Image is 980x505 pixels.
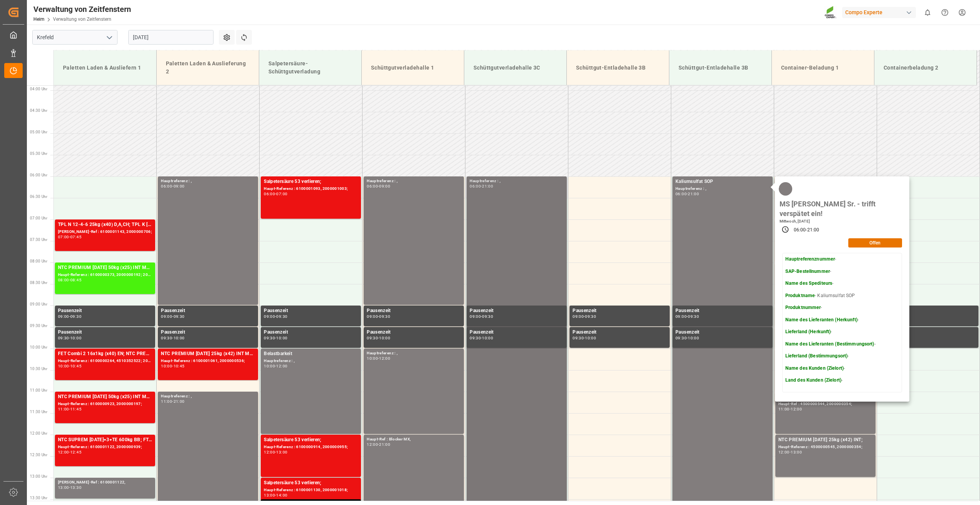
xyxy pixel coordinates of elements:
[688,192,699,196] div: 21:00
[33,17,45,22] a: Heim
[30,281,47,285] span: 08:30 Uhr
[58,358,152,364] div: Haupt-Referenz : 6100000264, 4510352522; 2000000197;
[275,315,276,318] div: -
[275,192,276,196] div: -
[470,61,560,75] div: Schüttgutverladehalle 3C
[161,184,172,188] div: 06:00
[573,61,663,75] div: Schüttgut-Entladehalle 3B
[378,336,379,340] div: -
[58,479,152,486] div: [PERSON_NAME]-Ref : 6100001122,
[481,184,482,188] div: -
[688,336,699,340] div: 10:00
[30,496,47,500] span: 13:30 Uhr
[482,336,493,340] div: 10:00
[275,364,276,368] div: -
[379,336,390,340] div: 10:00
[276,493,287,497] div: 14:00
[70,407,81,411] div: 11:45
[30,474,47,478] span: 13:00 Uhr
[785,317,857,322] strong: Name des Lieferanten (Herkunft)
[785,281,833,286] strong: Name des Spediteurs
[30,453,47,457] span: 12:30 Uhr
[367,443,378,446] div: 12:00
[264,186,358,192] div: Haupt-Referenz : 6100001093, 2000001003;
[687,315,688,318] div: -
[470,184,481,188] div: 06:00
[675,186,770,192] div: Hauptreferenz : ,
[264,329,358,336] div: Pausenzeit
[161,329,255,336] div: Pausenzeit
[276,315,287,318] div: 09:30
[58,307,152,315] div: Pausenzeit
[30,130,47,134] span: 05:00 Uhr
[785,353,876,360] p: -
[264,479,358,487] div: Salpetersäure 53 verlieren;
[58,350,152,358] div: FET Combi 2 16x1kg (x40) EN; NTC PREMIUM [DATE] 50kg (x25) INT MTO;
[30,173,47,177] span: 06:00 Uhr
[58,486,69,489] div: 13:00
[785,269,830,274] strong: SAP-Bestellnummer
[585,336,596,340] div: 10:00
[367,436,461,443] div: Haupt-Ref : Blocker MX,
[276,450,287,454] div: 13:00
[482,315,493,318] div: 09:30
[30,108,47,113] span: 04:30 Uhr
[264,487,358,493] div: Haupt-Referenz : 6100001130, 2000001018;
[675,329,770,336] div: Pausenzeit
[70,364,81,368] div: 10:45
[919,4,936,21] button: 0 neue Benachrichtigungen anzeigen
[58,444,152,450] div: Haupt-Referenz : 6100001122, 2000000939;
[378,357,379,360] div: -
[791,450,802,454] div: 13:00
[58,329,152,336] div: Pausenzeit
[70,450,81,454] div: 12:45
[161,393,255,400] div: Hauptreferenz : ,
[264,336,275,340] div: 09:30
[174,315,185,318] div: 09:30
[30,367,47,371] span: 10:30 Uhr
[379,357,390,360] div: 12:00
[275,493,276,497] div: -
[161,364,172,368] div: 10:00
[848,238,902,248] button: Offen
[264,436,358,444] div: Salpetersäure 53 verlieren;
[688,315,699,318] div: 09:30
[161,336,172,340] div: 09:30
[174,336,185,340] div: 10:00
[778,401,872,407] div: Haupt-Ref : 4500000544, 2000000354;
[264,315,275,318] div: 09:00
[69,364,70,368] div: -
[161,307,255,315] div: Pausenzeit
[785,293,815,298] strong: Produktname
[573,336,584,340] div: 09:30
[675,61,765,75] div: Schüttgut-Entladehalle 3B
[881,61,970,75] div: Containerbeladung 2
[58,264,152,272] div: NTC PREMIUM [DATE] 50kg (x25) INT MTO;
[785,329,831,334] strong: Lieferland (Herkunft)
[379,443,390,446] div: 21:00
[785,377,876,384] p: -
[881,307,975,315] div: Pausenzeit
[881,329,975,336] div: Pausenzeit
[30,194,47,199] span: 06:30 Uhr
[30,324,47,328] span: 09:30 Uhr
[264,307,358,315] div: Pausenzeit
[264,192,275,196] div: 06:00
[367,315,378,318] div: 09:00
[687,336,688,340] div: -
[275,336,276,340] div: -
[785,256,876,263] p: -
[174,364,185,368] div: 10:45
[58,364,69,368] div: 10:00
[573,329,667,336] div: Pausenzeit
[58,336,69,340] div: 09:30
[30,259,47,263] span: 08:00 Uhr
[470,329,564,336] div: Pausenzeit
[785,341,876,348] p: -
[379,184,390,188] div: 09:00
[367,178,461,184] div: Hauptreferenz : ,
[69,235,70,239] div: -
[785,256,835,262] strong: Hauptreferenznummer
[69,278,70,282] div: -
[807,227,819,234] div: 21:00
